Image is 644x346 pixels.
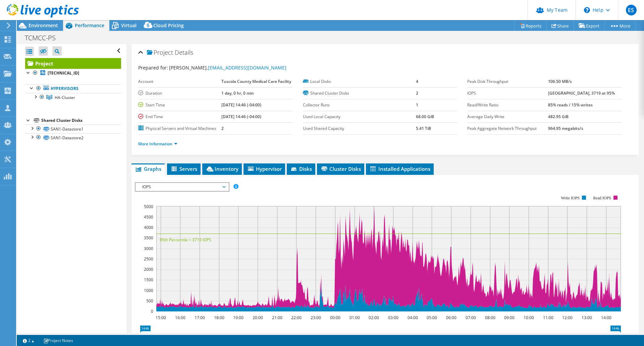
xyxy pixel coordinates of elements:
text: 3500 [144,235,153,241]
span: Inventory [206,165,238,172]
text: 20:00 [253,315,263,320]
div: Shared Cluster Disks [41,116,121,125]
label: Used Local Capacity [303,113,416,120]
b: 68.00 GiB [416,114,434,119]
text: 13:00 [582,315,592,320]
text: 16:00 [175,315,185,320]
text: 17:00 [195,315,205,320]
text: 01:00 [350,315,360,320]
label: IOPS [467,90,548,97]
a: Project [25,58,121,69]
b: 1 day, 0 hr, 0 min [221,90,254,96]
b: 482.95 GiB [548,114,569,119]
label: End Time [138,113,221,120]
text: 2000 [144,266,153,272]
text: 23:00 [311,315,321,320]
span: Cluster Disks [320,165,361,172]
a: [TECHNICAL_ID] [25,69,121,78]
text: 02:00 [369,315,379,320]
a: SAN1-Datastore2 [25,133,121,142]
text: 95th Percentile = 3719 IOPS [160,237,211,243]
text: 1000 [144,288,153,293]
text: 09:00 [504,315,515,320]
span: [PERSON_NAME], [169,64,286,71]
span: HA-Cluster [55,95,75,100]
text: 12:00 [562,315,573,320]
span: ES [626,5,637,15]
label: Physical Servers and Virtual Machines [138,125,221,132]
text: 4500 [144,214,153,220]
a: SAN1-Datastore1 [25,125,121,133]
b: 964.95 megabits/s [548,126,583,131]
b: [GEOGRAPHIC_DATA], 3719 at 95% [548,90,615,96]
b: [TECHNICAL_ID] [48,70,79,76]
span: Disks [290,165,312,172]
b: 2 [416,90,418,96]
b: 1 [416,102,418,108]
label: Read/Write Ratio [467,102,548,108]
text: 21:00 [272,315,282,320]
a: Share [546,20,574,31]
span: Servers [170,165,197,172]
span: Hypervisor [247,165,282,172]
span: Installed Applications [369,165,430,172]
b: Tuscola County Medical Care Facility [221,79,291,84]
a: Export [574,20,605,31]
text: 0 [151,308,153,314]
text: Read IOPS [593,196,611,200]
b: 2 [221,126,224,131]
label: Collector Runs [303,102,416,108]
label: Start Time [138,102,221,108]
span: IOPS [139,183,225,191]
label: Local Disks [303,78,416,85]
b: 4 [416,79,418,84]
a: [EMAIL_ADDRESS][DOMAIN_NAME] [208,64,286,71]
label: Duration [138,90,221,97]
a: Project Notes [39,336,78,345]
label: Used Shared Capacity [303,125,416,132]
text: 03:00 [388,315,398,320]
a: More Information [138,141,177,147]
a: Hypervisors [25,84,121,93]
svg: \n [584,7,590,13]
label: Peak Aggregate Network Throughput [467,125,548,132]
span: Details [175,48,193,56]
text: 15:00 [156,315,166,320]
text: 4000 [144,225,153,230]
text: 3000 [144,246,153,251]
text: 10:00 [524,315,534,320]
text: 14:00 [601,315,611,320]
span: Cloud Pricing [153,22,184,29]
text: 19:00 [233,315,244,320]
text: 00:00 [330,315,340,320]
span: Virtual [121,22,137,29]
b: 5.41 TiB [416,126,431,131]
text: 07:00 [466,315,476,320]
a: More [604,20,636,31]
label: Peak Disk Throughput [467,78,548,85]
a: Reports [515,20,547,31]
span: Project [147,49,173,56]
text: 06:00 [446,315,457,320]
text: 08:00 [485,315,495,320]
label: Prepared for: [138,64,168,71]
text: 05:00 [427,315,437,320]
b: 85% reads / 15% writes [548,102,593,108]
a: 2 [18,336,39,345]
label: Shared Cluster Disks [303,90,416,97]
text: 22:00 [291,315,302,320]
text: Write IOPS [561,196,580,200]
b: 106.50 MB/s [548,79,572,84]
h1: TCMCC-PS [22,34,66,42]
text: 04:00 [408,315,418,320]
label: Account [138,78,221,85]
b: [DATE] 14:46 (-04:00) [221,114,261,119]
span: Environment [29,22,58,29]
text: 500 [146,298,153,304]
b: [DATE] 14:46 (-04:00) [221,102,261,108]
text: 11:00 [543,315,553,320]
a: HA-Cluster [25,93,121,102]
text: 18:00 [214,315,224,320]
span: Performance [75,22,104,29]
span: Graphs [135,165,161,172]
